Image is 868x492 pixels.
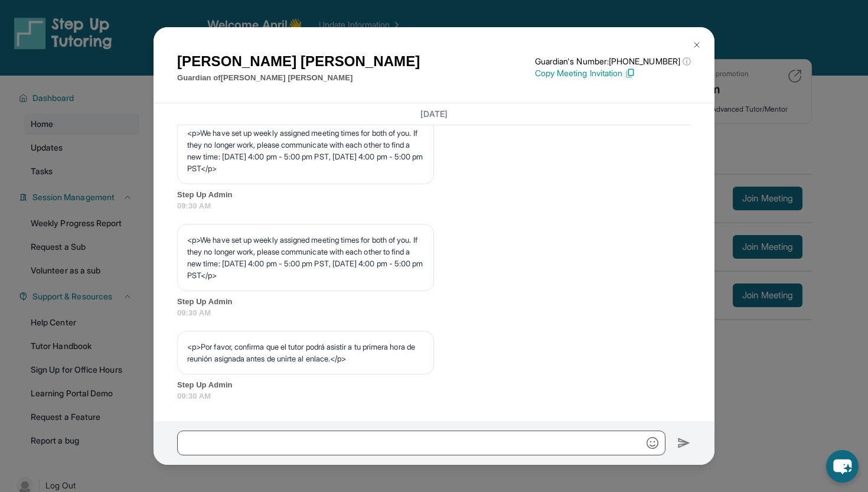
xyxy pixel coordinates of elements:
[177,296,691,308] span: Step Up Admin
[677,436,691,450] img: Send icon
[647,437,658,449] img: Emoji
[826,450,859,483] button: chat-button
[177,307,691,319] span: 09:30 AM
[535,67,691,79] p: Copy Meeting Invitation
[187,234,424,281] p: <p>We have set up weekly assigned meeting times for both of you. If they no longer work, please c...
[177,72,420,84] p: Guardian of [PERSON_NAME] [PERSON_NAME]
[692,40,701,50] img: Close Icon
[187,341,424,364] p: <p>Por favor, confirma que el tutor podrá asistir a tu primera hora de reunión asignada antes de ...
[177,51,420,72] h1: [PERSON_NAME] [PERSON_NAME]
[177,108,691,120] h3: [DATE]
[177,189,691,201] span: Step Up Admin
[177,379,691,391] span: Step Up Admin
[683,56,691,67] span: ⓘ
[625,68,635,79] img: Copy Icon
[177,200,691,212] span: 09:30 AM
[535,56,691,67] p: Guardian's Number: [PHONE_NUMBER]
[177,390,691,402] span: 09:30 AM
[187,127,424,174] p: <p>We have set up weekly assigned meeting times for both of you. If they no longer work, please c...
